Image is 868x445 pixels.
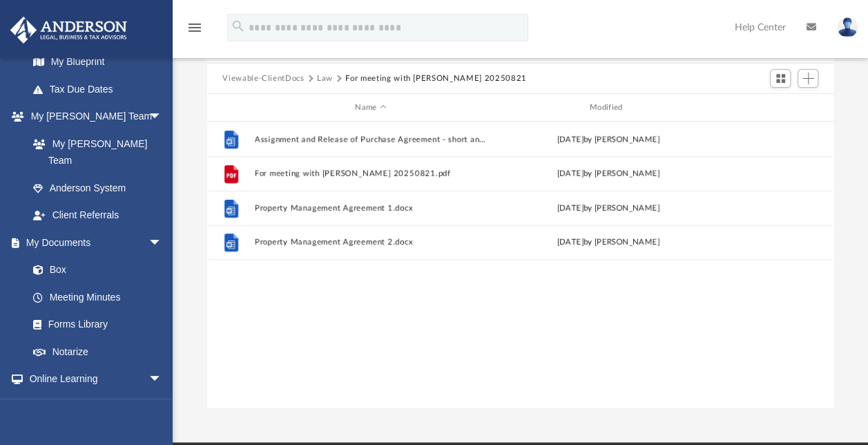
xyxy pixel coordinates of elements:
[837,17,858,37] img: User Pic
[19,130,169,174] a: My [PERSON_NAME] Team
[19,256,169,284] a: Box
[770,69,791,88] button: Switch to Grid View
[317,73,333,85] button: Law
[492,202,724,215] div: by [PERSON_NAME]
[6,17,131,44] img: Anderson Advisors Platinum Portal
[19,202,176,229] a: Client Referrals
[148,229,176,257] span: arrow_drop_down
[557,135,584,143] span: [DATE]
[19,48,176,76] a: My Blueprint
[731,102,827,114] div: id
[148,103,176,131] span: arrow_drop_down
[255,135,487,144] button: Assignment and Release of Purchase Agreement - short and long forms.docx
[492,168,724,180] div: by [PERSON_NAME]
[19,311,169,339] a: Forms Library
[492,102,724,114] div: Modified
[19,174,176,202] a: Anderson System
[255,169,487,178] button: For meeting with [PERSON_NAME] 20250821.pdf
[207,122,833,408] div: grid
[10,366,176,393] a: Online Learningarrow_drop_down
[557,238,584,246] span: [DATE]
[186,26,203,36] a: menu
[148,366,176,394] span: arrow_drop_down
[557,205,584,212] span: [DATE]
[492,133,724,146] div: by [PERSON_NAME]
[10,103,176,131] a: My [PERSON_NAME] Teamarrow_drop_down
[345,73,526,85] button: For meeting with [PERSON_NAME] 20250821
[222,73,304,85] button: Viewable-ClientDocs
[492,236,724,249] div: by [PERSON_NAME]
[557,170,584,178] span: [DATE]
[255,204,487,213] button: Property Management Agreement 1.docx
[19,283,176,311] a: Meeting Minutes
[213,102,248,114] div: id
[231,19,246,34] i: search
[10,229,176,256] a: My Documentsarrow_drop_down
[255,238,487,247] button: Property Management Agreement 2.docx
[19,75,183,103] a: Tax Due Dates
[798,69,818,88] button: Add
[254,102,486,114] div: Name
[19,392,176,420] a: Courses
[19,338,176,366] a: Notarize
[186,19,203,36] i: menu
